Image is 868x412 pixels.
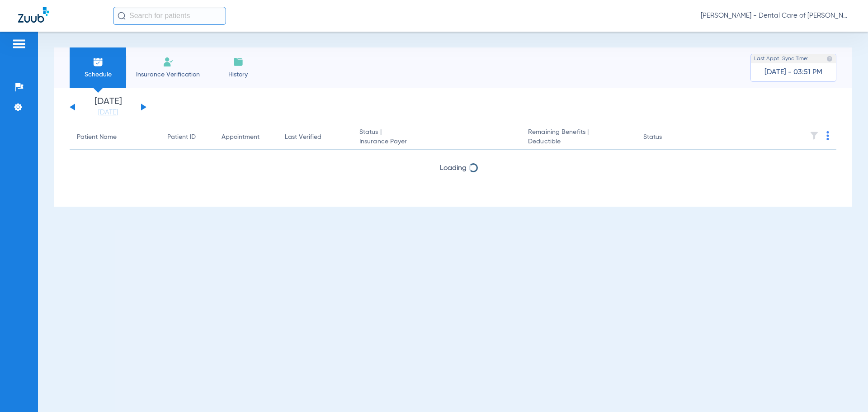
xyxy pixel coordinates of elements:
[167,133,196,142] div: Patient ID
[359,137,514,147] span: Insurance Payer
[521,125,636,150] th: Remaining Benefits |
[113,7,226,25] input: Search for patients
[285,133,321,142] div: Last Verified
[12,38,26,49] img: hamburger-icon
[163,57,174,67] img: Manual Insurance Verification
[636,125,697,150] th: Status
[810,131,819,140] img: filter.svg
[754,54,808,63] span: Last Appt. Sync Time:
[764,68,822,77] span: [DATE] - 03:51 PM
[222,133,259,142] div: Appointment
[81,97,135,117] li: [DATE]
[167,133,207,142] div: Patient ID
[77,133,153,142] div: Patient Name
[826,56,833,62] img: last sync help info
[18,7,49,23] img: Zuub Logo
[217,70,259,79] span: History
[81,108,135,117] a: [DATE]
[233,57,244,67] img: History
[285,133,345,142] div: Last Verified
[701,11,850,20] span: [PERSON_NAME] - Dental Care of [PERSON_NAME]
[352,125,521,150] th: Status |
[77,133,117,142] div: Patient Name
[826,131,829,140] img: group-dot-blue.svg
[118,12,126,20] img: Search Icon
[133,70,203,79] span: Insurance Verification
[76,70,119,79] span: Schedule
[440,165,467,172] span: Loading
[222,133,270,142] div: Appointment
[93,57,104,67] img: Schedule
[528,137,628,147] span: Deductible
